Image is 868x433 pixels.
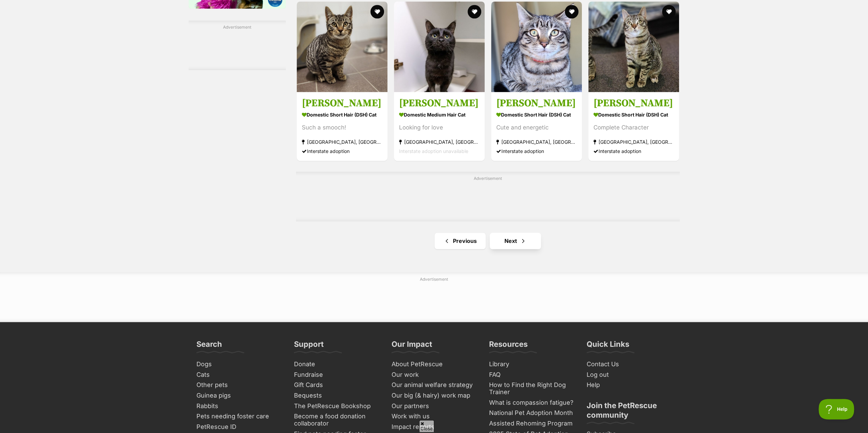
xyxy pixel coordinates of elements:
button: favourite [662,5,676,18]
h3: Search [196,339,222,353]
a: Log out [584,369,675,380]
a: [PERSON_NAME] Domestic Short Hair (DSH) Cat Cute and energetic [GEOGRAPHIC_DATA], [GEOGRAPHIC_DAT... [491,92,582,161]
h3: [PERSON_NAME] [496,97,577,110]
a: Contact Us [584,359,675,369]
strong: [GEOGRAPHIC_DATA], [GEOGRAPHIC_DATA] [593,137,674,146]
img: Chandler - Domestic Short Hair (DSH) Cat [491,1,582,92]
a: PetRescue ID [194,421,284,432]
strong: Domestic Medium Hair Cat [399,110,480,120]
strong: [GEOGRAPHIC_DATA], [GEOGRAPHIC_DATA] [496,137,577,146]
img: Michael - Domestic Medium Hair Cat [394,1,485,92]
a: Pets needing foster care [194,411,284,421]
button: favourite [468,5,481,18]
h3: Join the PetRescue community [587,400,672,423]
a: Dogs [194,359,284,369]
div: Complete Character [593,123,674,132]
a: Help [584,380,675,390]
div: Advertisement [189,20,286,70]
a: Cats [194,369,284,380]
a: Our partners [389,401,480,411]
a: Donate [291,359,382,369]
div: Interstate adoption [496,146,577,156]
a: Rabbits [194,401,284,411]
a: Gift Cards [291,380,382,390]
a: Our animal welfare strategy [389,380,480,390]
a: Our work [389,369,480,380]
a: Library [486,359,577,369]
nav: Pagination [296,233,680,249]
a: National Pet Adoption Month [486,407,577,418]
a: Guinea pigs [194,390,284,401]
h3: [PERSON_NAME] [302,97,382,110]
a: Fundraise [291,369,382,380]
img: Joey - Domestic Short Hair (DSH) Cat [588,1,679,92]
strong: Domestic Short Hair (DSH) Cat [496,110,577,120]
span: Close [419,420,434,432]
h3: Quick Links [587,339,629,353]
div: Interstate adoption [302,146,382,156]
a: Next page [490,233,541,249]
a: Work with us [389,411,480,421]
div: Looking for love [399,123,480,132]
a: Assisted Rehoming Program [486,418,577,429]
img: Flynn - Domestic Short Hair (DSH) Cat [297,1,387,92]
a: Previous page [435,233,486,249]
div: Such a smooch! [302,123,382,132]
div: Advertisement [296,172,680,221]
button: favourite [370,5,384,18]
a: FAQ [486,369,577,380]
a: What is compassion fatigue? [486,397,577,408]
a: [PERSON_NAME] Domestic Short Hair (DSH) Cat Such a smooch! [GEOGRAPHIC_DATA], [GEOGRAPHIC_DATA] I... [297,92,387,161]
a: [PERSON_NAME] Domestic Medium Hair Cat Looking for love [GEOGRAPHIC_DATA], [GEOGRAPHIC_DATA] Inte... [394,92,485,161]
h3: Resources [489,339,528,353]
a: Other pets [194,380,284,390]
a: About PetRescue [389,359,480,369]
strong: Domestic Short Hair (DSH) Cat [302,110,382,120]
strong: [GEOGRAPHIC_DATA], [GEOGRAPHIC_DATA] [399,137,480,146]
h3: [PERSON_NAME] [399,97,480,110]
a: Bequests [291,390,382,401]
div: Interstate adoption [593,146,674,156]
a: Impact reports [389,421,480,432]
strong: Domestic Short Hair (DSH) Cat [593,110,674,120]
a: [PERSON_NAME] Domestic Short Hair (DSH) Cat Complete Character [GEOGRAPHIC_DATA], [GEOGRAPHIC_DAT... [588,92,679,161]
span: Interstate adoption unavailable [399,148,468,154]
iframe: Help Scout Beacon - Open [819,399,854,419]
h3: [PERSON_NAME] [593,97,674,110]
a: Become a food donation collaborator [291,411,382,428]
a: How to Find the Right Dog Trainer [486,380,577,397]
h3: Our Impact [392,339,432,353]
button: favourite [565,5,578,18]
a: Our big (& hairy) work map [389,390,480,401]
h3: Support [294,339,324,353]
strong: [GEOGRAPHIC_DATA], [GEOGRAPHIC_DATA] [302,137,382,146]
a: The PetRescue Bookshop [291,401,382,411]
div: Cute and energetic [496,123,577,132]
